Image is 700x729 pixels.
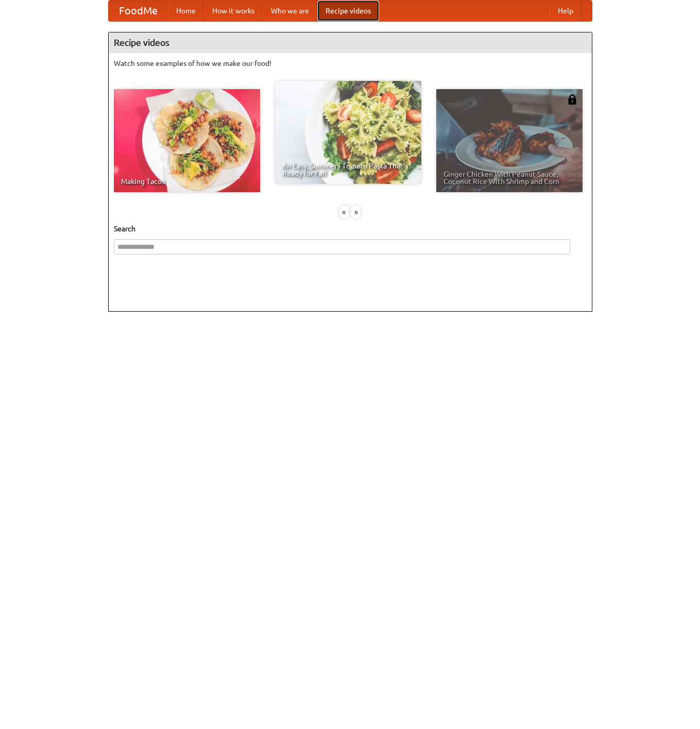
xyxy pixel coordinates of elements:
a: FoodMe [109,1,168,21]
a: Home [168,1,204,21]
img: 483408.png [567,94,577,105]
a: Recipe videos [317,1,379,21]
a: How it works [204,1,263,21]
div: « [339,206,349,218]
div: » [351,206,361,218]
h4: Recipe videos [109,32,592,53]
a: Who we are [263,1,317,21]
span: An Easy, Summery Tomato Pasta That's Ready for Fall [282,162,414,177]
a: Making Tacos [114,89,260,192]
a: Help [550,1,582,21]
span: Making Tacos [121,178,253,185]
h5: Search [114,224,587,234]
a: An Easy, Summery Tomato Pasta That's Ready for Fall [275,81,421,184]
p: Watch some examples of how we make our food! [114,58,587,69]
